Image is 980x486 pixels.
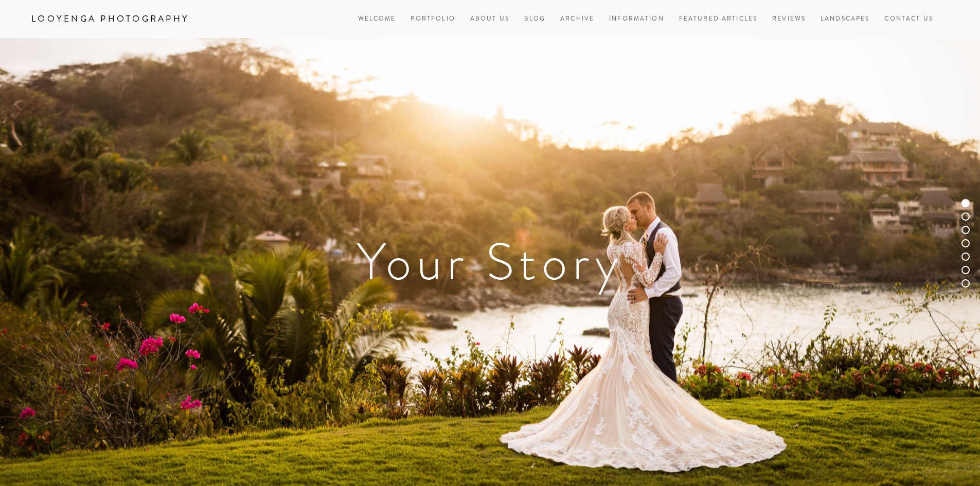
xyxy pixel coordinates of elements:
[772,12,806,26] a: Reviews
[411,14,455,23] a: Portfolio
[884,12,933,26] a: Contact Us
[24,10,197,28] a: Looyenga Photography
[470,12,509,26] a: About Us
[358,12,396,26] a: Welcome
[821,12,870,26] a: Landscapes
[609,14,664,23] a: Information
[524,12,546,26] a: Blog
[560,12,594,26] a: Archive
[31,236,949,287] h1: Your Story
[679,12,758,26] a: Featured Articles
